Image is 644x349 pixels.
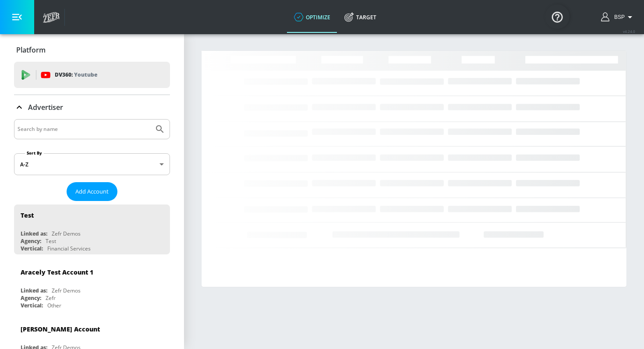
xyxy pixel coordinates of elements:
div: Advertiser [14,95,170,120]
div: [PERSON_NAME] Account [21,325,100,333]
a: Target [337,1,383,33]
div: Aracely Test Account 1Linked as:Zefr DemosAgency:ZefrVertical:Other [14,261,170,311]
div: Aracely Test Account 1 [21,268,93,276]
span: v 4.24.0 [623,29,635,34]
div: Agency: [21,237,41,245]
input: Search by name [18,123,150,135]
button: Add Account [67,182,117,201]
div: TestLinked as:Zefr DemosAgency:TestVertical:Financial Services [14,204,170,254]
p: DV360: [55,70,97,80]
div: Test [21,211,34,219]
div: Vertical: [21,245,43,252]
div: Other [47,302,61,309]
div: Vertical: [21,302,43,309]
a: optimize [287,1,337,33]
div: DV360: Youtube [14,62,170,88]
div: Zefr [46,294,56,302]
div: Agency: [21,294,41,302]
div: Platform [14,38,170,62]
p: Youtube [74,70,97,79]
div: A-Z [14,153,170,175]
div: Linked as: [21,287,47,294]
span: Add Account [75,187,109,197]
label: Sort By [25,150,44,156]
div: Financial Services [47,245,91,252]
button: BSP [601,12,635,22]
div: Zefr Demos [52,230,81,237]
p: Platform [16,45,46,55]
div: Linked as: [21,230,47,237]
p: Advertiser [28,102,63,112]
div: Zefr Demos [52,287,81,294]
div: Test [46,237,56,245]
button: Open Resource Center [545,4,570,29]
span: login as: bsp_linking@zefr.com [611,14,625,20]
